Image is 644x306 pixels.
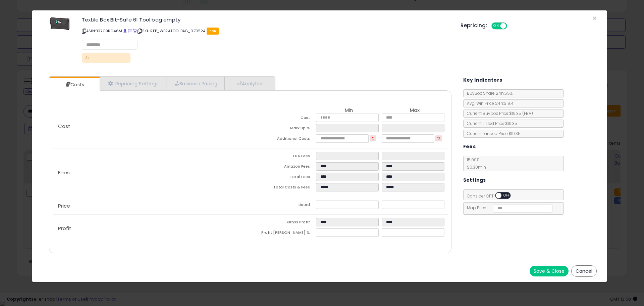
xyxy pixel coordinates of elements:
[133,28,137,34] a: Your listing only
[492,23,500,29] span: ON
[50,17,70,30] img: 51krrwotCfL._SL60_.jpg
[250,124,316,134] td: Mark up %
[250,162,316,173] td: Amazon Fees
[522,111,533,116] span: ( FBA )
[166,77,225,90] a: Business Pricing
[464,90,513,96] span: BuyBox Share 24h: 55%
[250,201,316,211] td: Listed
[53,203,250,209] p: Price
[382,107,447,114] th: Max
[463,76,502,84] h5: Key Indicators
[464,100,515,106] span: Avg. Win Price 24h: $19.41
[82,26,450,36] p: ASIN: B07C9KG46M | SKU: REP_WERATOOLBAG_070524
[463,176,486,184] h5: Settings
[225,77,274,90] a: Analytics
[82,53,130,63] p: A+
[250,183,316,193] td: Total Costs & Fees
[464,164,486,170] span: $0.30 min
[464,193,520,199] span: Consider CPT:
[530,266,569,276] button: Save & Close
[464,157,486,170] span: 15.00 %
[250,152,316,162] td: FBA Fees
[592,13,597,23] span: ×
[461,23,487,28] h5: Repricing:
[250,134,316,145] td: Additional Costs
[250,218,316,228] td: Gross Profit
[250,228,316,239] td: Profit [PERSON_NAME] %
[250,114,316,124] td: Cost
[82,17,450,22] h3: Textile Box Bit-Safe 61 Tool bag empty
[464,205,553,211] span: Map Price:
[53,124,250,129] p: Cost
[123,28,127,34] a: BuyBox page
[250,173,316,183] td: Total Fees
[49,78,99,91] a: Costs
[501,193,512,199] span: OFF
[509,111,533,116] span: $19.35
[464,111,533,116] span: Current Buybox Price:
[316,107,382,114] th: Min
[463,142,476,151] h5: Fees
[128,28,132,34] a: All offer listings
[207,28,219,35] span: FBA
[53,170,250,175] p: Fees
[571,265,597,277] button: Cancel
[100,77,166,90] a: Repricing Settings
[464,131,521,136] span: Current Landed Price: $19.35
[506,23,517,29] span: OFF
[53,226,250,231] p: Profit
[464,121,517,126] span: Current Listed Price: $19.35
